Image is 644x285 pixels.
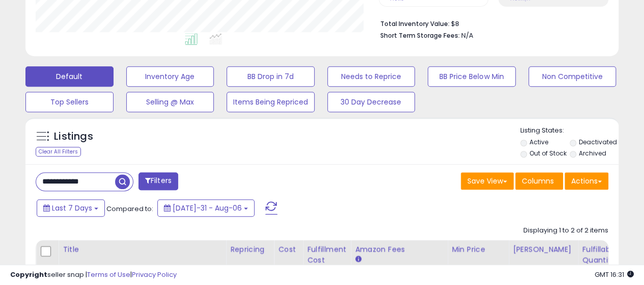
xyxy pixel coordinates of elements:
[529,138,548,146] label: Active
[327,66,415,87] button: Needs to Reprice
[380,17,601,29] li: $8
[523,226,608,236] div: Displaying 1 to 2 of 2 items
[380,31,460,40] b: Short Term Storage Fees:
[227,66,315,87] button: BB Drop in 7d
[25,66,114,87] button: Default
[529,149,566,158] label: Out of Stock
[565,172,608,190] button: Actions
[87,270,130,279] a: Terms of Use
[138,172,178,190] button: Filters
[54,129,93,144] h5: Listings
[520,126,619,136] p: Listing States:
[522,176,554,186] span: Columns
[227,92,315,112] button: Items Being Repriced
[380,19,450,28] b: Total Inventory Value:
[230,244,269,255] div: Repricing
[52,203,92,213] span: Last 7 Days
[173,203,242,213] span: [DATE]-31 - Aug-06
[461,172,514,190] button: Save View
[579,149,606,158] label: Archived
[278,244,298,255] div: Cost
[579,138,617,146] label: Deactivated
[461,31,473,40] span: N/A
[355,244,443,255] div: Amazon Fees
[63,244,221,255] div: Title
[36,147,81,157] div: Clear All Filters
[126,92,214,112] button: Selling @ Max
[595,270,634,279] span: 2025-08-14 16:31 GMT
[515,172,563,190] button: Columns
[528,66,617,87] button: Non Competitive
[513,244,573,255] div: [PERSON_NAME]
[132,270,177,279] a: Privacy Policy
[106,204,153,214] span: Compared to:
[327,92,415,112] button: 30 Day Decrease
[10,270,47,279] strong: Copyright
[157,199,255,217] button: [DATE]-31 - Aug-06
[307,244,346,266] div: Fulfillment Cost
[582,244,617,266] div: Fulfillable Quantity
[355,255,361,264] small: Amazon Fees.
[10,270,177,280] div: seller snap | |
[452,244,504,255] div: Min Price
[428,66,516,87] button: BB Price Below Min
[37,199,105,217] button: Last 7 Days
[126,66,214,87] button: Inventory Age
[25,92,114,112] button: Top Sellers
